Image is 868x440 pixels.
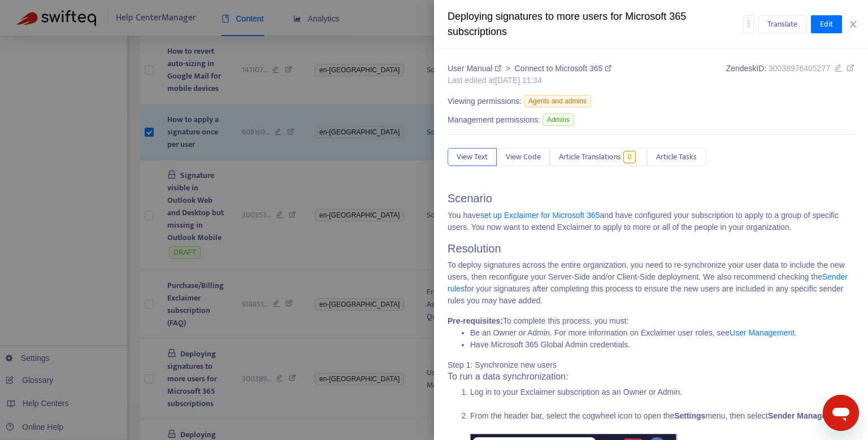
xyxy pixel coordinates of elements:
div: Deploying signatures to more users for Microsoft 365 subscriptions [448,9,743,40]
h2: Scenario [448,191,854,205]
li: Log in to your Exclaimer subscription as an Owner or Admin. [470,386,854,410]
span: more [745,20,753,28]
span: View Text [457,151,488,163]
span: Management permissions: [448,114,540,126]
a: User Management. [730,328,797,337]
strong: Settings [674,411,705,420]
div: Step 1: Synchronize new users [448,359,854,371]
a: Connect to Microsoft 365 [515,64,612,73]
span: Admins [542,114,574,126]
button: Close [845,19,861,30]
span: Edit [820,18,833,31]
div: Last edited at [DATE] 11:34 [448,75,611,86]
li: Be an Owner or Admin. For more information on Exclaimer user roles, see [470,327,854,339]
iframe: Button to launch messaging window [823,395,859,431]
div: To complete this process, you must: [448,315,854,351]
span: Article Tasks [656,151,697,163]
button: more [743,15,754,33]
span: Agents and admins [524,95,591,107]
p: You have and have configured your subscription to apply to a group of specific users. You now wan... [448,210,854,233]
button: Article Tasks [647,148,706,166]
span: 0 [623,151,636,163]
a: set up Exclaimer for Microsoft 365 [480,211,600,220]
h2: Resolution [448,242,854,255]
strong: Pre-requisites: [448,316,503,325]
button: Article Translations0 [550,148,647,166]
a: Sender rules [448,272,848,293]
button: View Code [497,148,550,166]
a: User Manual [448,64,504,73]
div: Zendesk ID: [726,63,854,86]
span: close [849,20,858,29]
h4: To run a data synchronization: [448,371,854,382]
span: 30038976405277 [769,64,830,73]
p: To deploy signatures across the entire organization, you need to re-synchronize your user data to... [448,259,854,307]
li: Have Microsoft 365 Global Admin credentials. [470,339,854,351]
span: View Code [506,151,541,163]
button: View Text [448,148,497,166]
button: Translate [758,15,806,33]
span: Viewing permissions: [448,95,522,107]
div: > [448,63,611,75]
button: Edit [811,15,842,33]
span: Translate [767,18,797,31]
strong: Sender Management [768,411,845,420]
span: Article Translations [559,151,621,163]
